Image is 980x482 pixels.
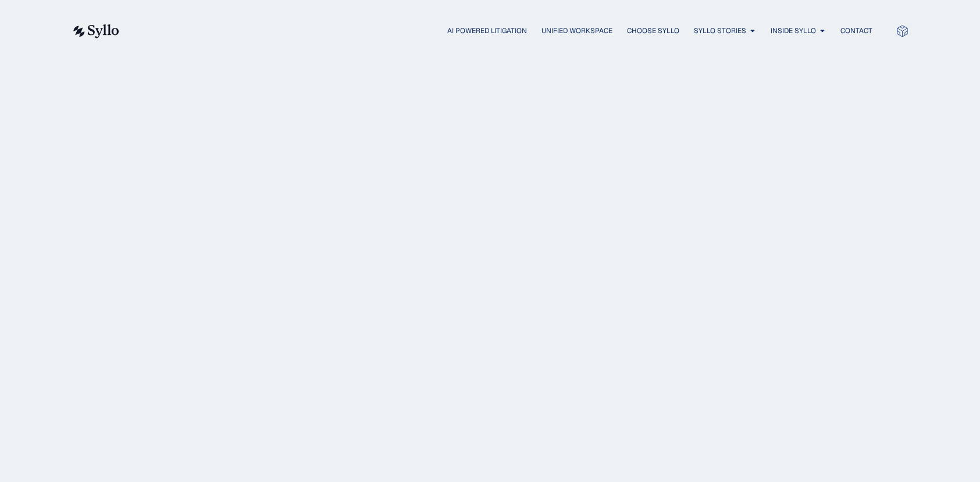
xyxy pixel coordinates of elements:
nav: Menu [142,26,872,37]
a: Choose Syllo [627,26,679,36]
a: AI Powered Litigation [447,26,527,36]
div: Menu Toggle [142,26,872,37]
a: Unified Workspace [541,26,612,36]
a: Syllo Stories [694,26,746,36]
a: Contact [840,26,872,36]
a: Inside Syllo [771,26,816,36]
img: syllo [72,24,119,38]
